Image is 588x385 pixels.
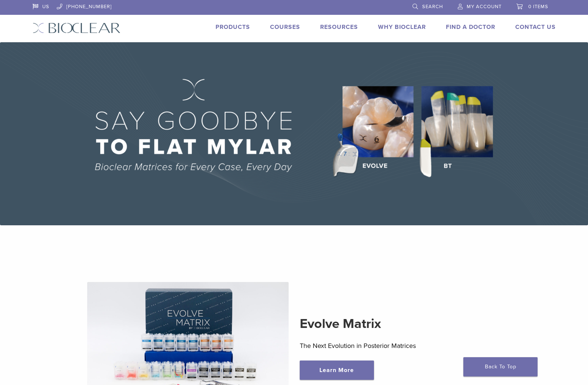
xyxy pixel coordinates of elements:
[422,4,443,10] span: Search
[463,357,538,376] a: Back To Top
[320,23,358,31] a: Resources
[515,23,556,31] a: Contact Us
[528,4,548,10] span: 0 items
[270,23,300,31] a: Courses
[300,361,374,380] a: Learn More
[33,23,121,33] img: Bioclear
[216,23,250,31] a: Products
[378,23,426,31] a: Why Bioclear
[467,4,502,10] span: My Account
[300,340,501,351] p: The Next Evolution in Posterior Matrices
[446,23,495,31] a: Find A Doctor
[300,315,501,333] h2: Evolve Matrix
